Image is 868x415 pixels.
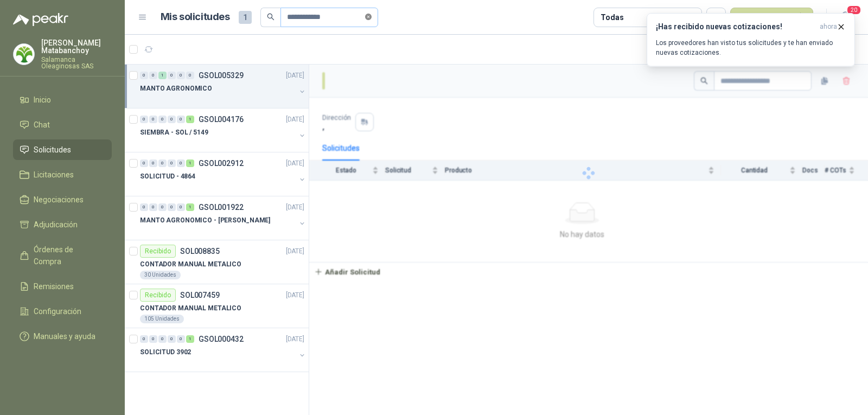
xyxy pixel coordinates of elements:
[820,22,837,31] span: ahora
[140,215,270,226] p: MANTO AGRONOMICO - [PERSON_NAME]
[656,38,846,58] p: Los proveedores han visto tus solicitudes y te han enviado nuevas cotizaciones.
[186,116,194,123] div: 1
[186,72,194,79] div: 0
[13,189,112,210] a: Negociaciones
[140,259,241,270] p: CONTADOR MANUAL METALICO
[168,159,176,167] div: 0
[158,203,167,211] div: 0
[140,84,212,94] p: MANTO AGRONOMICO
[149,159,157,167] div: 0
[286,334,304,344] p: [DATE]
[140,333,307,367] a: 0 0 0 0 0 1 GSOL000432[DATE] SOLICITUD 3902
[13,301,112,322] a: Configuración
[34,194,84,206] span: Negociaciones
[14,44,34,65] img: Company Logo
[140,271,181,279] div: 30 Unidades
[286,71,304,81] p: [DATE]
[140,303,241,314] p: CONTADOR MANUAL METALICO
[34,330,95,342] span: Manuales y ayuda
[140,159,148,167] div: 0
[140,335,148,343] div: 0
[199,72,244,79] p: GSOL005329
[149,203,157,211] div: 0
[140,69,307,104] a: 0 0 1 0 0 0 GSOL005329[DATE] MANTO AGRONOMICO
[34,119,50,131] span: Chat
[13,139,112,160] a: Solicitudes
[140,157,307,191] a: 0 0 0 0 0 1 GSOL002912[DATE] SOLICITUD - 4864
[140,72,148,79] div: 0
[647,13,855,67] button: ¡Has recibido nuevas cotizaciones!ahora Los proveedores han visto tus solicitudes y te han enviad...
[34,169,74,181] span: Licitaciones
[601,11,623,23] div: Todas
[13,164,112,185] a: Licitaciones
[286,290,304,301] p: [DATE]
[140,113,307,148] a: 0 0 0 0 0 1 GSOL004176[DATE] SIEMBRA - SOL / 5149
[180,291,220,299] p: SOL007459
[286,158,304,169] p: [DATE]
[177,159,185,167] div: 0
[286,114,304,125] p: [DATE]
[656,22,815,31] h3: ¡Has recibido nuevas cotizaciones!
[365,12,372,22] span: close-circle
[149,72,157,79] div: 0
[186,335,194,343] div: 1
[34,305,81,317] span: Configuración
[34,144,71,156] span: Solicitudes
[13,276,112,297] a: Remisiones
[168,116,176,123] div: 0
[199,203,244,211] p: GSOL001922
[34,94,51,106] span: Inicio
[239,11,252,24] span: 1
[13,90,112,110] a: Inicio
[199,335,244,343] p: GSOL000432
[140,171,195,182] p: SOLICITUD - 4864
[140,289,176,302] div: Recibido
[140,347,191,357] p: SOLICITUD 3902
[199,116,244,123] p: GSOL004176
[177,335,185,343] div: 0
[177,72,185,79] div: 0
[158,159,167,167] div: 0
[41,56,112,69] p: Salamanca Oleaginosas SAS
[34,244,101,267] span: Órdenes de Compra
[168,203,176,211] div: 0
[158,335,167,343] div: 0
[168,72,176,79] div: 0
[13,13,68,26] img: Logo peakr
[158,72,167,79] div: 1
[13,214,112,235] a: Adjudicación
[730,8,813,27] button: Nueva solicitud
[168,335,176,343] div: 0
[267,13,275,21] span: search
[34,219,78,231] span: Adjudicación
[149,335,157,343] div: 0
[13,114,112,135] a: Chat
[177,203,185,211] div: 0
[41,39,112,54] p: [PERSON_NAME] Matabanchoy
[286,246,304,257] p: [DATE]
[186,203,194,211] div: 1
[158,116,167,123] div: 0
[125,240,309,284] a: RecibidoSOL008835[DATE] CONTADOR MANUAL METALICO30 Unidades
[13,239,112,272] a: Órdenes de Compra
[34,280,74,292] span: Remisiones
[149,116,157,123] div: 0
[186,159,194,167] div: 1
[835,8,855,27] button: 20
[286,202,304,213] p: [DATE]
[140,315,184,323] div: 105 Unidades
[140,203,148,211] div: 0
[125,284,309,328] a: RecibidoSOL007459[DATE] CONTADOR MANUAL METALICO105 Unidades
[140,116,148,123] div: 0
[13,326,112,347] a: Manuales y ayuda
[161,9,230,25] h1: Mis solicitudes
[365,14,372,20] span: close-circle
[846,5,861,15] span: 20
[140,245,176,258] div: Recibido
[180,247,220,255] p: SOL008835
[140,201,307,235] a: 0 0 0 0 0 1 GSOL001922[DATE] MANTO AGRONOMICO - [PERSON_NAME]
[199,159,244,167] p: GSOL002912
[177,116,185,123] div: 0
[140,127,208,138] p: SIEMBRA - SOL / 5149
